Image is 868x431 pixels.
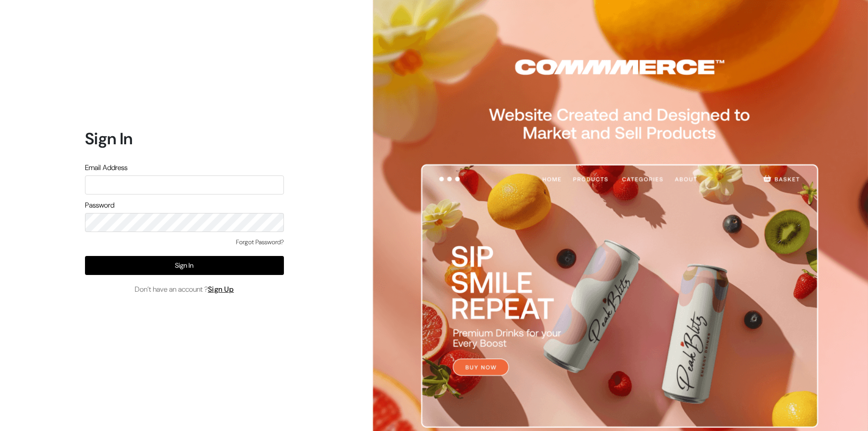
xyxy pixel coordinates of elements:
[208,284,234,294] a: Sign Up
[85,129,284,148] h1: Sign In
[236,237,284,247] a: Forgot Password?
[85,162,127,173] label: Email Address
[135,284,234,295] span: Don’t have an account ?
[85,200,114,211] label: Password
[85,256,284,275] button: Sign In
